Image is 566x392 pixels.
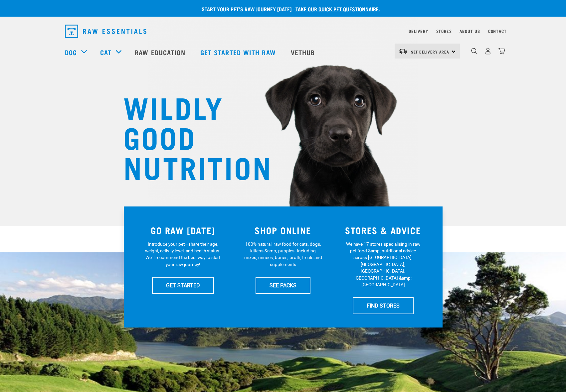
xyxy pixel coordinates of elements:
img: user.png [484,48,491,55]
a: GET STARTED [152,277,214,294]
p: Introduce your pet—share their age, weight, activity level, and health status. We'll recommend th... [144,241,222,268]
a: Cat [100,47,111,57]
img: home-icon@2x.png [498,48,505,55]
a: FIND STORES [353,297,414,314]
a: About Us [460,30,480,32]
img: Raw Essentials Logo [65,25,146,38]
a: Raw Education [128,39,193,65]
p: 100% natural, raw food for cats, dogs, kittens &amp; puppies. Including mixes, minces, bones, bro... [244,241,322,268]
a: Dog [65,47,77,57]
h1: WILDLY GOOD NUTRITION [123,91,257,181]
a: Stores [436,30,452,32]
p: We have 17 stores specialising in raw pet food &amp; nutritional advice across [GEOGRAPHIC_DATA],... [344,241,422,288]
nav: dropdown navigation [60,22,507,41]
a: SEE PACKS [256,277,310,294]
a: Contact [488,30,507,32]
h3: GO RAW [DATE] [137,225,229,235]
a: Get started with Raw [194,39,284,65]
h3: SHOP ONLINE [237,225,329,235]
a: Delivery [409,30,428,32]
img: van-moving.png [399,48,408,54]
span: Set Delivery Area [411,51,450,53]
h3: STORES & ADVICE [337,225,429,235]
a: Vethub [284,39,323,65]
a: take our quick pet questionnaire. [295,7,380,10]
img: home-icon-1@2x.png [471,48,477,54]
